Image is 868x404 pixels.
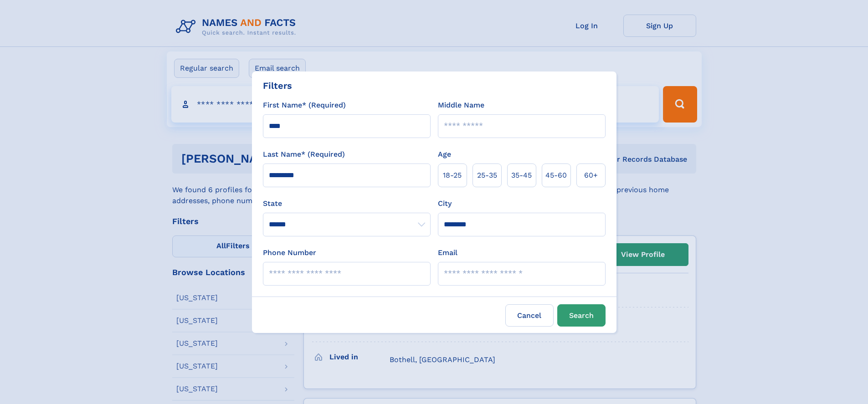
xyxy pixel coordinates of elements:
label: Age [438,149,451,160]
span: 18‑25 [443,170,462,181]
label: Cancel [505,304,554,327]
label: Email [438,247,457,258]
label: Middle Name [438,100,484,111]
label: State [263,198,431,209]
label: City [438,198,452,209]
span: 35‑45 [511,170,532,181]
label: First Name* (Required) [263,100,346,111]
button: Search [557,304,606,327]
label: Last Name* (Required) [263,149,345,160]
span: 25‑35 [477,170,497,181]
div: Filters [263,79,292,92]
span: 60+ [584,170,598,181]
label: Phone Number [263,247,316,258]
span: 45‑60 [545,170,567,181]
